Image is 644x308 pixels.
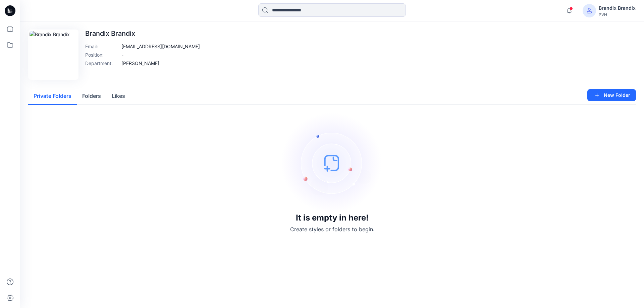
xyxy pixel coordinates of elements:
[85,51,119,58] p: Position :
[599,12,636,17] div: PVH
[282,113,382,213] img: empty-state-image.svg
[85,60,119,67] p: Department :
[30,31,77,78] img: Brandix Brandix
[28,88,77,105] button: Private Folders
[587,89,636,101] button: New Folder
[599,4,636,12] div: Brandix Brandix
[85,29,200,38] p: Brandix Brandix
[296,213,369,223] h3: It is empty in here!
[121,60,159,67] p: [PERSON_NAME]
[77,88,106,105] button: Folders
[85,43,119,50] p: Email :
[121,51,123,58] p: -
[106,88,130,105] button: Likes
[587,8,592,13] svg: avatar
[121,43,200,50] p: [EMAIL_ADDRESS][DOMAIN_NAME]
[290,225,374,233] p: Create styles or folders to begin.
